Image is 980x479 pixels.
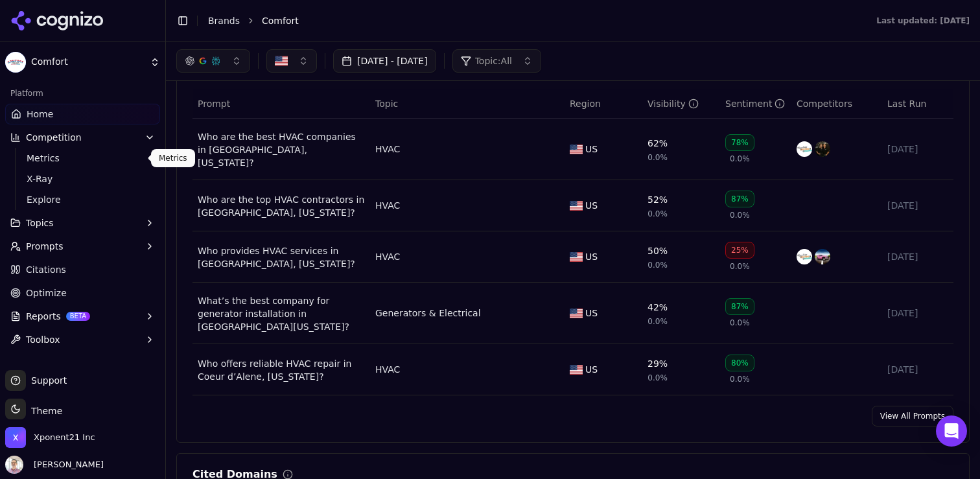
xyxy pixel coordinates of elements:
span: 0.0% [730,154,750,164]
div: 29% [647,357,668,370]
span: US [585,250,598,263]
span: Toolbox [26,333,60,346]
button: Open organization switcher [5,427,95,448]
span: Explore [27,193,139,206]
div: [DATE] [887,199,948,212]
p: Metrics [159,153,187,163]
div: 62% [647,137,668,150]
th: sentiment [720,89,791,119]
span: Optimize [26,286,67,299]
div: Open Intercom Messenger [936,415,967,447]
span: 0.0% [730,210,750,220]
img: US flag [570,201,583,211]
span: Prompts [26,240,64,253]
a: Generators & Electrical [375,307,481,320]
span: 0.0% [647,209,668,219]
img: quality [797,249,812,264]
span: Comfort [262,14,299,27]
span: 0.0% [730,318,750,328]
button: Competition [5,127,160,148]
span: Topics [26,216,54,229]
a: Who are the best HVAC companies in [GEOGRAPHIC_DATA], [US_STATE]? [198,130,365,169]
span: Region [570,97,601,110]
img: Comfort [5,52,26,73]
a: Citations [5,259,160,280]
span: US [585,363,598,376]
div: 52% [647,193,668,206]
img: diamond [815,141,830,157]
div: Data table [192,89,953,395]
img: quality [797,141,812,157]
button: Toolbox [5,329,160,350]
a: Explore [21,191,145,209]
img: US flag [570,252,583,262]
div: 78% [725,134,754,151]
img: US flag [570,145,583,154]
span: BETA [66,312,90,321]
span: US [585,199,598,212]
button: ReportsBETA [5,306,160,327]
button: [DATE] - [DATE] [333,49,436,73]
span: Theme [26,406,62,416]
span: Topic [375,97,398,110]
button: Prompts [5,236,160,257]
div: [DATE] [887,250,948,263]
span: Competitors [797,97,852,110]
a: HVAC [375,143,400,156]
div: 25% [725,242,754,259]
nav: breadcrumb [208,14,850,27]
th: Competitors [791,89,882,119]
span: 0.0% [730,374,750,384]
span: Home [27,108,53,121]
button: Topics [5,213,160,233]
button: Open user button [5,456,104,474]
span: Comfort [31,56,145,68]
a: HVAC [375,363,400,376]
span: US [585,143,598,156]
div: [DATE] [887,143,948,156]
div: Visibility [647,97,699,110]
div: Platform [5,83,160,104]
div: Last updated: [DATE] [876,16,970,26]
span: 0.0% [647,373,668,383]
span: US [585,307,598,320]
a: Metrics [21,149,145,167]
th: Region [565,89,642,119]
span: Metrics [27,152,139,165]
div: Sentiment [725,97,785,110]
span: Xponent21 Inc [34,432,95,443]
th: Topic [370,89,565,119]
span: [PERSON_NAME] [29,459,104,471]
a: Who provides HVAC services in [GEOGRAPHIC_DATA], [US_STATE]? [198,244,365,270]
span: X-Ray [27,172,139,185]
span: Support [26,374,67,387]
span: Citations [26,263,66,276]
span: 0.0% [647,316,668,327]
span: 0.0% [647,260,668,270]
span: Prompt [198,97,230,110]
a: Who offers reliable HVAC repair in Coeur d’Alene, [US_STATE]? [198,357,365,383]
a: Optimize [5,283,160,303]
a: X-Ray [21,170,145,188]
span: Last Run [887,97,926,110]
th: Prompt [192,89,370,119]
img: Xponent21 Inc [5,427,26,448]
img: US flag [570,365,583,375]
div: 50% [647,244,668,257]
div: [DATE] [887,363,948,376]
a: HVAC [375,250,400,263]
span: 0.0% [647,152,668,163]
a: What’s the best company for generator installation in [GEOGRAPHIC_DATA][US_STATE]? [198,294,365,333]
th: brandMentionRate [642,89,720,119]
a: Home [5,104,160,124]
div: 87% [725,191,754,207]
a: Who are the top HVAC contractors in [GEOGRAPHIC_DATA], [US_STATE]? [198,193,365,219]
